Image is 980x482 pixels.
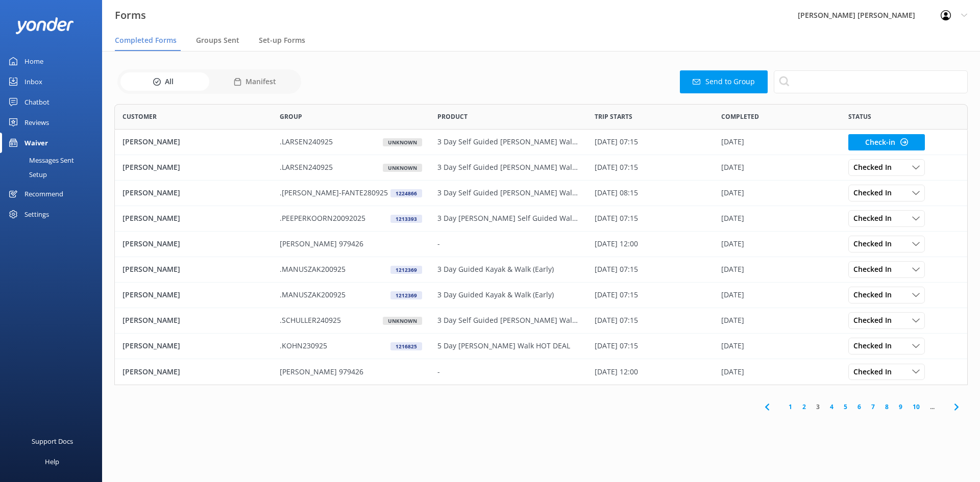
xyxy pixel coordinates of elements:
[122,213,180,224] p: [PERSON_NAME]
[880,402,894,412] a: 8
[595,112,632,121] span: Trip starts
[15,17,74,34] img: yonder-white-logo.png
[894,402,908,412] a: 9
[437,340,570,351] p: 5 Day [PERSON_NAME] Walk HOT DEAL
[280,289,346,300] p: .MANUSZAK200925
[721,136,744,147] p: [DATE]
[390,189,422,197] div: 1224866
[122,340,180,351] p: [PERSON_NAME]
[280,112,302,121] span: Group
[114,181,968,206] div: row
[114,283,968,308] div: row
[853,289,898,300] span: Checked In
[390,215,422,223] div: 1213393
[721,289,744,300] p: [DATE]
[114,130,968,385] div: grid
[866,402,880,412] a: 7
[595,213,638,224] p: [DATE] 07:15
[437,315,579,326] p: 3 Day Self Guided [PERSON_NAME] Walk (Wednesdays)
[437,213,579,224] p: 3 Day [PERSON_NAME] Self Guided Walk (Early)- HOT DEAL
[595,340,638,351] p: [DATE] 07:15
[122,162,180,173] p: [PERSON_NAME]
[122,289,180,300] p: [PERSON_NAME]
[45,451,59,472] div: Help
[24,184,63,204] div: Recommend
[122,136,180,147] p: [PERSON_NAME]
[115,7,146,23] h3: Forms
[280,315,341,326] p: .SCHULLER240925
[437,162,579,173] p: 3 Day Self Guided [PERSON_NAME] Walk (Wednesdays)
[721,366,744,377] p: [DATE]
[196,35,239,45] span: Groups Sent
[6,153,102,167] a: Messages Sent
[721,238,744,249] p: [DATE]
[595,366,638,377] p: [DATE] 12:00
[24,51,43,71] div: Home
[437,136,579,147] p: 3 Day Self Guided [PERSON_NAME] Walk (Wednesdays)
[848,112,871,121] span: Status
[114,334,968,359] div: row
[122,366,180,377] p: [PERSON_NAME]
[811,402,825,412] a: 3
[115,35,177,45] span: Completed Forms
[680,70,768,93] button: Send to Group
[122,187,180,198] p: [PERSON_NAME]
[595,289,638,300] p: [DATE] 07:15
[853,366,898,377] span: Checked In
[853,264,898,275] span: Checked In
[825,402,839,412] a: 4
[122,112,157,121] span: Customer
[280,238,363,249] p: [PERSON_NAME] 979426
[280,136,333,147] p: .LARSEN240925
[595,136,638,147] p: [DATE] 07:15
[114,206,968,232] div: row
[390,291,422,299] div: 1212369
[721,213,744,224] p: [DATE]
[848,134,925,150] button: Check-in
[783,402,797,412] a: 1
[853,162,898,173] span: Checked In
[390,266,422,274] div: 1212369
[853,213,898,224] span: Checked In
[721,264,744,275] p: [DATE]
[721,112,759,121] span: Completed
[721,315,744,326] p: [DATE]
[280,340,327,351] p: .KOHN230925
[721,162,744,173] p: [DATE]
[908,402,925,412] a: 10
[437,289,554,300] p: 3 Day Guided Kayak & Walk (Early)
[122,264,180,275] p: [PERSON_NAME]
[280,162,333,173] p: .LARSEN240925
[280,187,388,198] p: .[PERSON_NAME]-FANTE280925
[595,264,638,275] p: [DATE] 07:15
[437,112,468,121] span: Product
[595,187,638,198] p: [DATE] 08:15
[852,402,866,412] a: 6
[853,238,898,249] span: Checked In
[24,133,48,153] div: Waiver
[6,167,102,182] a: Setup
[595,162,638,173] p: [DATE] 07:15
[280,264,346,275] p: .MANUSZAK200925
[114,257,968,283] div: row
[721,187,744,198] p: [DATE]
[853,187,898,198] span: Checked In
[6,167,47,182] div: Setup
[32,431,73,451] div: Support Docs
[6,153,74,167] div: Messages Sent
[24,204,49,224] div: Settings
[595,315,638,326] p: [DATE] 07:15
[595,238,638,249] p: [DATE] 12:00
[925,402,940,412] span: ...
[122,315,180,326] p: [PERSON_NAME]
[797,402,811,412] a: 2
[24,112,49,133] div: Reviews
[114,308,968,334] div: row
[437,187,579,198] p: 3 Day Self Guided [PERSON_NAME] Walk (Early)
[259,35,305,45] span: Set-up Forms
[383,138,422,146] div: UNKNOWN
[383,164,422,172] div: UNKNOWN
[280,366,363,377] p: [PERSON_NAME] 979426
[437,238,440,249] p: -
[390,342,422,350] div: 1216825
